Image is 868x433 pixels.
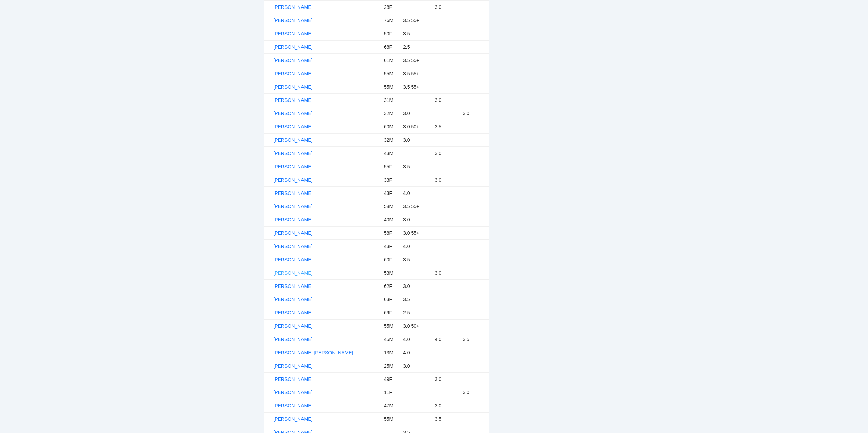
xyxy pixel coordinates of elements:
a: [PERSON_NAME] [273,84,312,90]
td: 3.0 [400,213,432,226]
td: 3.5 [432,120,460,133]
td: 3.5 55+ [400,14,432,27]
td: 28F [381,0,400,14]
td: 3.5 [400,253,432,266]
td: 43F [381,239,400,253]
a: [PERSON_NAME] [PERSON_NAME] [273,350,353,355]
td: 68F [381,40,400,53]
a: [PERSON_NAME] [273,44,312,50]
td: 4.0 [400,186,432,200]
a: [PERSON_NAME] [273,363,312,369]
td: 3.5 [400,27,432,40]
td: 3.5 [432,412,460,426]
td: 3.5 55+ [400,80,432,93]
td: 55M [381,67,400,80]
td: 32M [381,133,400,146]
a: [PERSON_NAME] [273,4,312,10]
a: [PERSON_NAME] [273,177,312,183]
td: 55F [381,160,400,173]
a: [PERSON_NAME] [273,297,312,302]
td: 50F [381,27,400,40]
a: [PERSON_NAME] [273,257,312,262]
td: 3.0 55+ [400,226,432,239]
td: 3.0 [400,359,432,372]
td: 3.0 [400,279,432,293]
td: 3.5 55+ [400,67,432,80]
a: [PERSON_NAME] [273,31,312,36]
td: 69F [381,306,400,319]
a: [PERSON_NAME] [273,390,312,395]
td: 3.0 [432,266,460,279]
td: 55M [381,80,400,93]
td: 76M [381,14,400,27]
td: 60F [381,253,400,266]
a: [PERSON_NAME] [273,323,312,329]
a: [PERSON_NAME] [273,137,312,143]
a: [PERSON_NAME] [273,310,312,315]
td: 4.0 [400,333,432,346]
a: [PERSON_NAME] [273,151,312,156]
td: 3.5 [400,293,432,306]
td: 49F [381,372,400,386]
a: [PERSON_NAME] [273,204,312,209]
td: 60M [381,120,400,133]
td: 3.5 [400,160,432,173]
td: 40M [381,213,400,226]
a: [PERSON_NAME] [273,283,312,289]
td: 58F [381,226,400,239]
td: 58M [381,200,400,213]
a: [PERSON_NAME] [273,416,312,422]
a: [PERSON_NAME] [273,58,312,63]
td: 61M [381,53,400,67]
td: 55M [381,412,400,426]
td: 4.0 [400,239,432,253]
td: 3.5 [460,333,489,346]
td: 3.5 55+ [400,53,432,67]
a: [PERSON_NAME] [273,190,312,196]
a: [PERSON_NAME] [273,376,312,382]
td: 3.0 [432,146,460,160]
a: [PERSON_NAME] [273,244,312,249]
td: 62F [381,279,400,293]
td: 63F [381,293,400,306]
td: 55M [381,319,400,333]
td: 11F [381,386,400,399]
td: 3.0 [432,93,460,107]
td: 43M [381,146,400,160]
td: 47M [381,399,400,412]
td: 3.0 [432,372,460,386]
a: [PERSON_NAME] [273,18,312,23]
a: [PERSON_NAME] [273,111,312,116]
a: [PERSON_NAME] [273,217,312,222]
a: [PERSON_NAME] [273,164,312,169]
td: 3.0 50+ [400,319,432,333]
a: [PERSON_NAME] [273,97,312,103]
td: 3.0 [400,107,432,120]
td: 3.5 55+ [400,200,432,213]
a: [PERSON_NAME] [273,337,312,342]
td: 32M [381,107,400,120]
a: [PERSON_NAME] [273,403,312,408]
td: 2.5 [400,306,432,319]
a: [PERSON_NAME] [273,270,312,276]
td: 43F [381,186,400,200]
td: 45M [381,333,400,346]
td: 31M [381,93,400,107]
a: [PERSON_NAME] [273,230,312,236]
td: 3.0 [432,173,460,186]
a: [PERSON_NAME] [273,71,312,76]
td: 13M [381,346,400,359]
td: 3.0 [460,386,489,399]
td: 33F [381,173,400,186]
td: 2.5 [400,40,432,53]
a: [PERSON_NAME] [273,124,312,129]
td: 3.0 [432,399,460,412]
td: 3.0 [400,133,432,146]
td: 3.0 [432,0,460,14]
td: 25M [381,359,400,372]
td: 3.0 [460,107,489,120]
td: 53M [381,266,400,279]
td: 4.0 [432,333,460,346]
td: 3.0 50+ [400,120,432,133]
td: 4.0 [400,346,432,359]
